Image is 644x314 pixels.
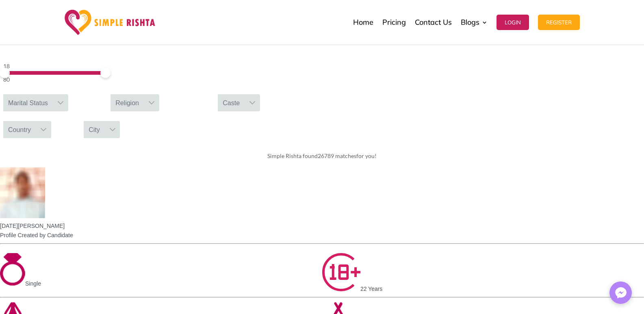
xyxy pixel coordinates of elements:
a: Register [538,2,580,43]
button: Login [497,15,529,30]
div: City [84,121,105,138]
div: 18 [3,61,104,71]
a: Login [497,2,529,43]
span: Single [25,280,41,287]
button: Register [538,15,580,30]
span: 22 Years [360,286,383,292]
a: Blogs [461,2,488,43]
span: 26789 matches [318,152,356,159]
div: Marital Status [3,94,53,111]
a: Contact Us [415,2,452,43]
div: Religion [111,94,144,111]
a: Pricing [382,2,406,43]
span: Simple Rishta found for you! [267,152,377,159]
div: Caste [218,94,245,111]
img: Messenger [613,285,629,301]
a: Home [353,2,373,43]
div: 80 [3,75,104,84]
div: Country [3,121,36,138]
